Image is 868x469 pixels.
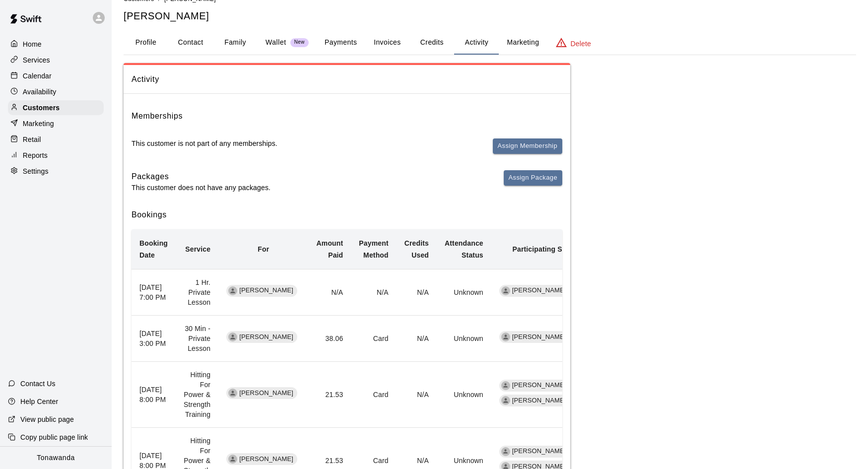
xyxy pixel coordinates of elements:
[508,333,570,342] span: [PERSON_NAME]
[499,31,547,55] button: Marketing
[8,148,104,163] div: Reports
[132,138,277,148] p: This customer is not part of any memberships.
[176,316,218,362] td: 30 Min - Private Lesson
[213,31,258,55] button: Family
[8,53,104,67] a: Services
[124,31,168,55] button: Profile
[309,316,351,362] td: 38.06
[437,316,491,362] td: Unknown
[499,380,570,392] div: [PERSON_NAME]
[176,269,218,315] td: 1 Hr. Private Lesson
[228,389,237,398] div: Matthew Rickert
[8,68,104,83] a: Calendar
[501,447,510,456] div: Ron Pilat
[445,239,483,259] b: Attendance Status
[23,166,49,176] p: Settings
[351,269,396,315] td: N/A
[23,87,57,97] p: Availability
[20,432,88,442] p: Copy public page link
[235,286,297,295] span: [PERSON_NAME]
[8,100,104,115] div: Customers
[8,37,104,52] a: Home
[132,73,562,86] span: Activity
[124,9,856,23] h5: [PERSON_NAME]
[309,269,351,315] td: N/A
[37,453,75,463] p: Tonawanda
[23,71,52,81] p: Calendar
[23,119,54,129] p: Marketing
[23,39,42,49] p: Home
[132,208,562,221] h6: Bookings
[365,31,409,55] button: Invoices
[317,31,365,55] button: Payments
[351,362,396,428] td: Card
[132,269,176,315] th: [DATE] 7:00 PM
[359,239,388,259] b: Payment Method
[508,286,570,295] span: [PERSON_NAME]
[132,170,270,183] h6: Packages
[290,39,309,46] span: New
[8,116,104,131] a: Marketing
[235,389,297,398] span: [PERSON_NAME]
[508,396,570,405] span: [PERSON_NAME]
[168,31,213,55] button: Contact
[235,333,297,342] span: [PERSON_NAME]
[571,39,591,49] p: Delete
[501,333,510,341] div: Ron Pilat
[228,333,237,341] div: Matthew Rickert
[185,245,210,253] b: Service
[228,286,237,295] div: Matthew Rickert
[23,150,48,160] p: Reports
[309,362,351,428] td: 21.53
[501,286,510,295] div: Matt Tyree
[132,183,270,193] p: This customer does not have any packages.
[258,245,269,253] b: For
[499,285,570,297] div: [PERSON_NAME]
[499,331,570,343] div: [PERSON_NAME]
[501,396,510,405] div: Grant Bickham
[235,455,297,464] span: [PERSON_NAME]
[8,164,104,179] a: Settings
[499,446,570,458] div: [PERSON_NAME]
[23,103,60,113] p: Customers
[132,316,176,362] th: [DATE] 3:00 PM
[20,397,58,406] p: Help Center
[132,110,183,123] h6: Memberships
[409,31,454,55] button: Credits
[23,134,41,144] p: Retail
[132,362,176,428] th: [DATE] 8:00 PM
[508,447,570,456] span: [PERSON_NAME]
[493,138,562,154] button: Assign Membership
[124,31,856,55] div: basic tabs example
[454,31,499,55] button: Activity
[228,455,237,464] div: Matthew Rickert
[176,362,218,428] td: Hitting For Power & Strength Training
[437,269,491,315] td: Unknown
[404,239,429,259] b: Credits Used
[499,395,570,406] div: [PERSON_NAME]
[501,381,510,390] div: Ron Pilat
[266,37,286,48] p: Wallet
[351,316,396,362] td: Card
[139,239,168,259] b: Booking Date
[508,381,570,390] span: [PERSON_NAME]
[397,269,437,315] td: N/A
[20,414,74,424] p: View public page
[8,84,104,99] a: Availability
[397,316,437,362] td: N/A
[513,245,574,253] b: Participating Staff
[8,132,104,147] a: Retail
[504,170,562,186] button: Assign Package
[20,379,56,389] p: Contact Us
[437,362,491,428] td: Unknown
[317,239,343,259] b: Amount Paid
[397,362,437,428] td: N/A
[23,55,50,65] p: Services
